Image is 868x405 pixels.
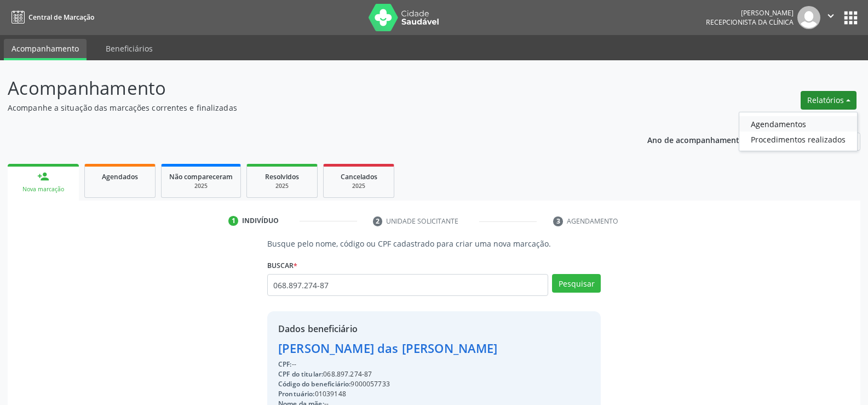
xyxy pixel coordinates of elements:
a: Agendamentos [739,116,857,132]
span: Resolvidos [265,172,299,181]
div: person_add [37,170,49,182]
a: Acompanhamento [4,39,87,60]
p: Busque pelo nome, código ou CPF cadastrado para criar uma nova marcação. [267,238,601,249]
div: [PERSON_NAME] [706,8,794,18]
a: Beneficiários [98,39,160,58]
div: 068.897.274-87 [278,369,498,379]
span: Central de Marcação [28,13,94,22]
span: Agendados [102,172,138,181]
div: -- [278,360,498,369]
span: Cancelados [341,172,377,181]
div: 2025 [331,182,386,190]
ul: Relatórios [739,112,858,151]
input: Busque por nome, código ou CPF [267,274,548,296]
img: img [797,6,820,29]
div: Nova marcação [15,185,71,193]
div: 01039148 [278,389,498,399]
span: CPF do titular: [278,369,323,379]
div: 2025 [255,182,309,190]
div: [PERSON_NAME] das [PERSON_NAME] [278,339,498,357]
p: Ano de acompanhamento [647,133,744,146]
div: 1 [228,216,238,226]
button:  [820,6,841,29]
a: Central de Marcação [8,8,94,26]
div: 2025 [169,182,233,190]
p: Acompanhamento [8,75,605,102]
i:  [825,10,837,22]
button: apps [841,8,860,27]
button: Relatórios [801,91,856,110]
div: 9000057733 [278,379,498,389]
span: CPF: [278,360,292,369]
p: Acompanhe a situação das marcações correntes e finalizadas [8,102,605,113]
span: Código do beneficiário: [278,379,350,389]
button: Pesquisar [552,274,601,293]
label: Buscar [267,257,297,274]
span: Prontuário: [278,389,315,398]
a: Procedimentos realizados [739,132,857,147]
div: Indivíduo [242,216,279,226]
span: Recepcionista da clínica [706,18,794,27]
div: Dados beneficiário [278,322,498,335]
span: Não compareceram [169,172,233,181]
